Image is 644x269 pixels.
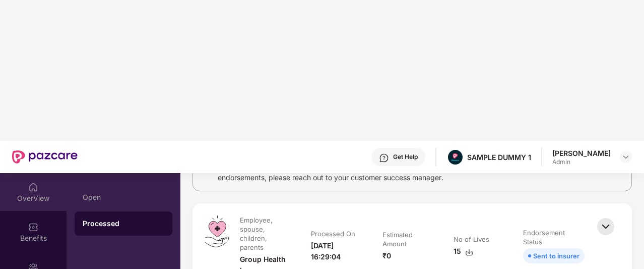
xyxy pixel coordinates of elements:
[454,246,473,257] div: 15
[240,216,289,252] div: Employee, spouse, children, parents
[467,152,531,162] div: SAMPLE DUMMY 1
[379,153,389,163] img: svg+xml;base64,PHN2ZyBpZD0iSGVscC0zMngzMiIgeG1sbnM9Imh0dHA6Ly93d3cudzMub3JnLzIwMDAvc3ZnIiB3aWR0aD...
[28,222,38,232] img: svg+xml;base64,PHN2ZyBpZD0iQmVuZWZpdHMiIHhtbG5zPSJodHRwOi8vd3d3LnczLm9yZy8yMDAwL3N2ZyIgd2lkdGg9Ij...
[448,150,463,165] img: Pazcare_Alternative_logo-01-01.png
[523,228,583,246] div: Endorsement Status
[382,250,391,261] div: ₹0
[595,216,617,238] img: svg+xml;base64,PHN2ZyBpZD0iQmFjay0zMngzMiIgeG1sbnM9Imh0dHA6Ly93d3cudzMub3JnLzIwMDAvc3ZnIiB3aWR0aD...
[205,216,229,247] img: svg+xml;base64,PHN2ZyB4bWxucz0iaHR0cDovL3d3dy53My5vcmcvMjAwMC9zdmciIHdpZHRoPSI0OS4zMiIgaGVpZ2h0PS...
[311,229,355,238] div: Processed On
[83,219,164,229] div: Processed
[454,235,489,244] div: No of Lives
[552,148,611,158] div: [PERSON_NAME]
[622,153,630,161] img: svg+xml;base64,PHN2ZyBpZD0iRHJvcGRvd24tMzJ4MzIiIHhtbG5zPSJodHRwOi8vd3d3LnczLm9yZy8yMDAwL3N2ZyIgd2...
[311,240,362,262] div: [DATE] 16:29:04
[552,158,611,166] div: Admin
[83,193,164,201] div: Open
[465,248,473,256] img: svg+xml;base64,PHN2ZyBpZD0iRG93bmxvYWQtMzJ4MzIiIHhtbG5zPSJodHRwOi8vd3d3LnczLm9yZy8yMDAwL3N2ZyIgd2...
[382,230,431,248] div: Estimated Amount
[533,250,579,261] div: Sent to insurer
[12,150,78,164] img: New Pazcare Logo
[28,182,38,192] img: svg+xml;base64,PHN2ZyBpZD0iSG9tZSIgeG1sbnM9Imh0dHA6Ly93d3cudzMub3JnLzIwMDAvc3ZnIiB3aWR0aD0iMjAiIG...
[393,153,418,161] div: Get Help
